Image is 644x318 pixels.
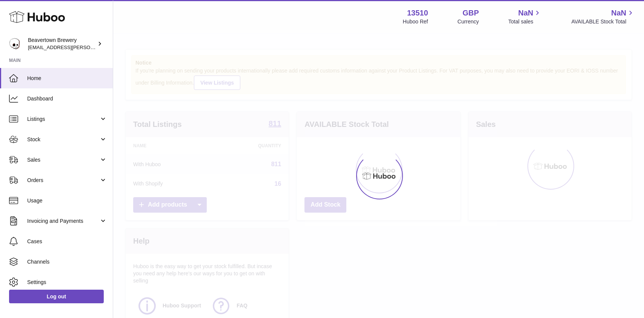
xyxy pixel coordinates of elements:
[27,279,107,286] span: Settings
[403,18,428,25] div: Huboo Ref
[27,95,107,102] span: Dashboard
[27,197,107,204] span: Usage
[27,177,99,184] span: Orders
[28,37,96,51] div: Beavertown Brewery
[458,18,479,25] div: Currency
[28,44,151,50] span: [EMAIL_ADDRESS][PERSON_NAME][DOMAIN_NAME]
[463,8,479,18] strong: GBP
[9,38,20,49] img: kit.lowe@beavertownbrewery.co.uk
[407,8,428,18] strong: 13510
[27,218,99,225] span: Invoicing and Payments
[27,156,99,164] span: Sales
[27,136,99,143] span: Stock
[518,8,533,18] span: NaN
[508,18,542,25] span: Total sales
[9,290,104,303] a: Log out
[508,8,542,25] a: NaN Total sales
[611,8,626,18] span: NaN
[27,258,107,266] span: Channels
[571,18,635,25] span: AVAILABLE Stock Total
[27,75,107,82] span: Home
[27,238,107,245] span: Cases
[27,116,99,123] span: Listings
[571,8,635,25] a: NaN AVAILABLE Stock Total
